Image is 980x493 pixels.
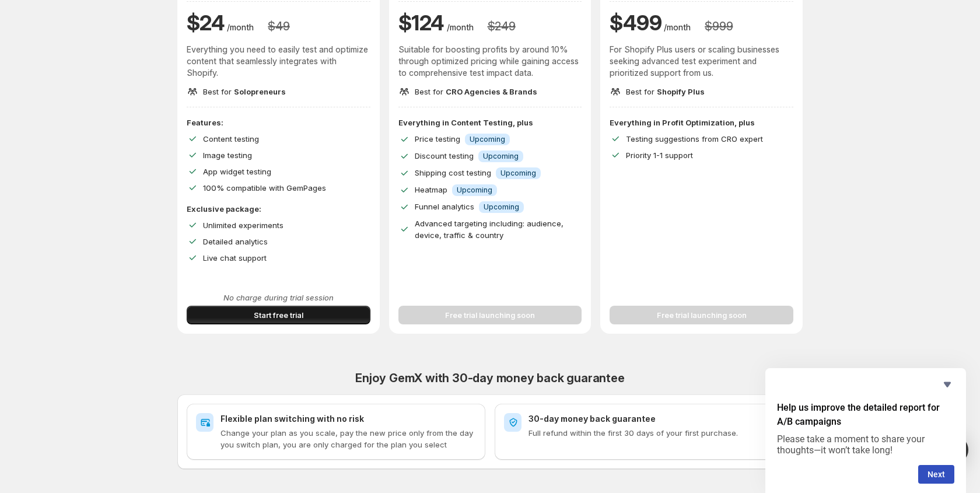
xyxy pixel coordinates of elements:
span: Priority 1-1 support [626,151,693,160]
p: Everything in Content Testing, plus [398,117,582,128]
span: Start free trial [254,309,303,321]
span: Discount testing [415,151,474,160]
div: Help us improve the detailed report for A/B campaigns [777,377,954,484]
span: Shipping cost testing [415,168,491,177]
p: Full refund within the first 30 days of your first purchase. [528,427,784,439]
span: Funnel analytics [415,202,474,211]
p: Best for [626,86,705,97]
h1: $ 499 [610,9,661,37]
span: App widget testing [203,167,271,176]
span: 100% compatible with GemPages [203,183,326,193]
span: Solopreneurs [234,87,286,96]
span: Unlimited experiments [203,221,283,230]
p: For Shopify Plus users or scaling businesses seeking advanced test experiment and prioritized sup... [610,44,793,79]
h2: Enjoy GemX with 30-day money back guarantee [177,371,803,385]
p: Features: [187,117,370,128]
span: Price testing [415,134,460,144]
h3: $ 249 [488,19,516,33]
span: Image testing [203,151,252,160]
span: CRO Agencies & Brands [446,87,537,96]
span: Testing suggestions from CRO expert [626,134,763,144]
p: Please take a moment to share your thoughts—it won’t take long! [777,433,954,456]
p: /month [227,22,254,33]
span: Upcoming [457,186,492,195]
span: Upcoming [470,135,505,144]
span: Upcoming [484,202,519,212]
button: Start free trial [187,306,370,324]
span: Content testing [203,134,259,144]
p: No charge during trial session [187,292,370,303]
span: Upcoming [483,152,519,161]
span: Advanced targeting including: audience, device, traffic & country [415,219,563,240]
p: Everything you need to easily test and optimize content that seamlessly integrates with Shopify. [187,44,370,79]
h1: $ 124 [398,9,444,37]
p: Everything in Profit Optimization, plus [610,117,793,128]
p: Exclusive package: [187,203,370,215]
h2: Flexible plan switching with no risk [220,413,476,425]
h2: Help us improve the detailed report for A/B campaigns [777,401,954,429]
span: Detailed analytics [203,237,268,246]
h2: 30-day money back guarantee [528,413,784,425]
p: Suitable for boosting profits by around 10% through optimized pricing while gaining access to com... [398,44,582,79]
p: Best for [203,86,286,97]
span: Heatmap [415,185,447,194]
button: Next question [918,465,954,484]
h3: $ 999 [705,19,733,33]
p: Change your plan as you scale, pay the new price only from the day you switch plan, you are only ... [220,427,476,450]
p: /month [664,22,691,33]
p: /month [447,22,474,33]
span: Live chat support [203,253,267,263]
span: Upcoming [501,169,536,178]
h3: $ 49 [268,19,289,33]
span: Shopify Plus [657,87,705,96]
button: Hide survey [940,377,954,391]
h1: $ 24 [187,9,225,37]
p: Best for [415,86,537,97]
